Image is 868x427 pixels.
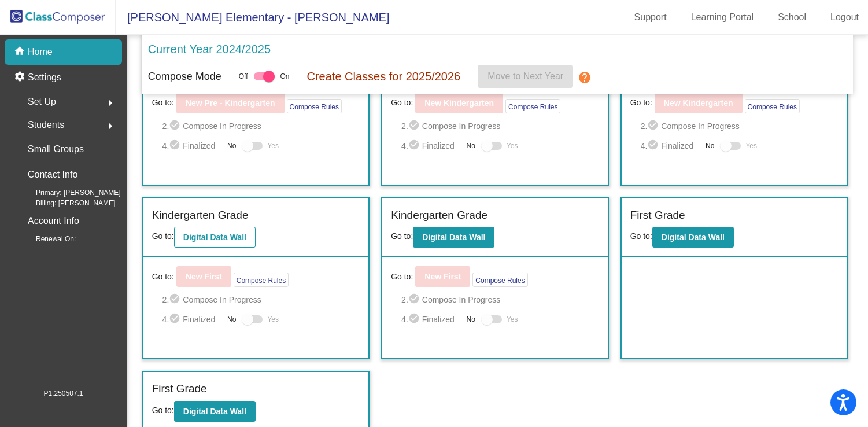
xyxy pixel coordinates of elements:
a: Support [625,8,676,27]
mat-icon: check_circle [169,139,183,153]
mat-icon: check_circle [169,312,183,326]
span: Off [239,71,248,82]
p: Compose Mode [148,69,221,84]
span: 4. Finalized [401,312,460,326]
b: New First [424,272,461,281]
mat-icon: check_circle [647,139,661,153]
p: Current Year 2024/2025 [148,41,271,58]
span: Move to Next Year [487,71,563,81]
mat-icon: home [14,45,28,59]
button: Digital Data Wall [174,401,256,422]
span: Yes [267,139,279,153]
b: Digital Data Wall [422,233,485,242]
mat-icon: check_circle [408,139,422,153]
b: Digital Data Wall [183,407,246,416]
mat-icon: check_circle [169,293,183,307]
span: Go to: [391,271,413,283]
button: Move to Next Year [478,65,573,88]
button: Compose Rules [745,99,800,113]
span: [PERSON_NAME] Elementary - [PERSON_NAME] [116,8,389,27]
mat-icon: check_circle [408,312,422,326]
button: New Kindergarten [655,93,743,113]
p: Small Groups [28,141,84,157]
p: Contact Info [28,167,77,183]
mat-icon: check_circle [408,119,422,133]
span: 2. Compose In Progress [641,119,839,133]
p: Account Info [28,213,79,229]
mat-icon: check_circle [408,293,422,307]
span: No [467,314,475,325]
span: Renewal On: [17,234,76,244]
mat-icon: arrow_right [104,119,117,133]
span: 4. Finalized [162,139,221,153]
span: Primary: [PERSON_NAME] [17,187,121,198]
p: Create Classes for 2025/2026 [307,68,461,85]
span: 4. Finalized [162,312,221,326]
label: Kindergarten Grade [152,207,249,224]
span: Go to: [630,97,652,109]
button: Digital Data Wall [652,227,734,248]
span: Go to: [152,97,174,109]
button: Compose Rules [505,99,560,113]
a: Learning Portal [682,8,763,27]
span: Go to: [391,97,413,109]
a: School [769,8,815,27]
mat-icon: check_circle [169,119,183,133]
p: Settings [28,71,61,84]
button: New First [176,266,231,287]
span: 2. Compose In Progress [401,293,599,307]
button: Compose Rules [472,273,527,287]
a: Logout [821,8,868,27]
p: Home [28,45,53,59]
b: New Kindergarten [424,98,494,108]
button: Compose Rules [234,273,289,287]
span: Yes [507,312,518,326]
b: New Pre - Kindergarten [186,98,275,108]
span: Yes [745,139,757,153]
span: 4. Finalized [641,139,700,153]
button: Compose Rules [287,99,342,113]
span: No [467,141,475,151]
b: New Kindergarten [664,98,733,108]
b: Digital Data Wall [662,233,725,242]
span: No [227,314,236,325]
span: On [280,71,290,82]
span: Go to: [152,406,174,415]
button: Digital Data Wall [413,227,494,248]
label: First Grade [630,207,685,224]
span: Students [28,117,64,133]
span: 2. Compose In Progress [162,119,360,133]
button: New Pre - Kindergarten [176,93,285,113]
span: Go to: [630,231,652,241]
mat-icon: arrow_right [104,96,117,110]
button: Digital Data Wall [174,227,256,248]
span: Yes [267,312,279,326]
span: Go to: [152,271,174,283]
span: Billing: [PERSON_NAME] [17,198,115,208]
span: No [706,141,714,151]
span: Set Up [28,94,56,110]
span: Go to: [152,231,174,241]
label: First Grade [152,381,207,397]
mat-icon: check_circle [647,119,661,133]
span: 2. Compose In Progress [401,119,599,133]
button: New Kindergarten [415,93,503,113]
label: Kindergarten Grade [391,207,487,224]
span: 4. Finalized [401,139,460,153]
b: Digital Data Wall [183,233,246,242]
span: Go to: [391,231,413,241]
span: No [227,141,236,151]
mat-icon: help [578,71,592,84]
b: New First [186,272,222,281]
span: 2. Compose In Progress [162,293,360,307]
span: Yes [507,139,518,153]
mat-icon: settings [14,71,28,84]
button: New First [415,266,470,287]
